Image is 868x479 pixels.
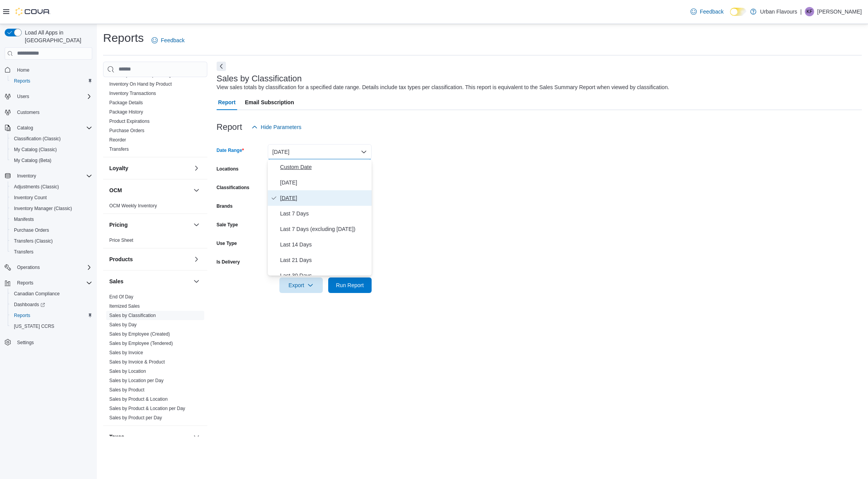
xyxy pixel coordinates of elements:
[2,336,95,348] button: Settings
[109,350,143,355] a: Sales by Invoice
[17,125,33,131] span: Catalog
[14,123,36,133] button: Catalog
[14,249,33,255] span: Transfers
[2,171,95,181] button: Inventory
[11,289,92,298] span: Canadian Compliance
[280,271,369,280] span: Last 30 Days
[109,221,190,229] button: Pricing
[109,91,156,96] a: Inventory Transactions
[109,100,143,105] a: Package Details
[280,193,369,203] span: [DATE]
[2,262,95,273] button: Operations
[11,247,36,257] a: Transfers
[192,255,201,264] button: Products
[109,72,174,78] a: Inventory On Hand by Package
[14,184,59,190] span: Adjustments (Classic)
[280,255,369,265] span: Last 21 Days
[109,277,124,285] h3: Sales
[217,62,226,71] button: Next
[109,137,126,143] a: Reorder
[805,7,814,16] div: Kris Friesen
[109,119,150,124] a: Product Expirations
[17,280,33,286] span: Reports
[14,338,37,347] a: Settings
[192,277,201,286] button: Sales
[109,378,164,383] a: Sales by Location per Day
[17,173,36,179] span: Inventory
[109,433,190,441] button: Taxes
[109,146,129,152] a: Transfers
[14,238,53,244] span: Transfers (Classic)
[109,221,127,229] h3: Pricing
[14,216,34,222] span: Manifests
[109,303,140,309] a: Itemized Sales
[109,255,133,263] h3: Products
[8,203,95,214] button: Inventory Manager (Classic)
[800,7,802,16] p: |
[109,238,133,243] a: Price Sheet
[14,291,60,297] span: Canadian Compliance
[11,322,57,331] a: [US_STATE] CCRS
[217,122,242,132] h3: Report
[218,95,236,110] span: Report
[11,156,55,165] a: My Catalog (Beta)
[217,83,669,91] div: View sales totals by classification for a specified date range. Details include tax types per cla...
[103,42,207,157] div: Inventory
[336,281,364,289] span: Run Report
[109,396,168,402] a: Sales by Product & Location
[14,195,47,201] span: Inventory Count
[109,109,143,115] a: Package History
[268,144,372,160] button: [DATE]
[280,178,369,187] span: [DATE]
[14,302,45,308] span: Dashboards
[15,8,50,16] img: Cova
[14,263,43,272] button: Operations
[14,337,92,347] span: Settings
[11,204,75,213] a: Inventory Manager (Classic)
[760,7,797,16] p: Urban Flavours
[8,214,95,225] button: Manifests
[14,171,39,181] button: Inventory
[284,277,318,293] span: Export
[14,227,49,233] span: Purchase Orders
[5,61,92,368] nav: Complex example
[217,203,232,209] label: Brands
[11,204,92,213] span: Inventory Manager (Classic)
[11,76,92,86] span: Reports
[109,341,173,346] a: Sales by Employee (Tendered)
[109,415,162,420] a: Sales by Product per Day
[17,109,40,115] span: Customers
[8,321,95,332] button: [US_STATE] CCRS
[2,122,95,133] button: Catalog
[8,310,95,321] button: Reports
[14,205,72,212] span: Inventory Manager (Classic)
[11,193,50,202] a: Inventory Count
[192,432,201,441] button: Taxes
[14,65,92,75] span: Home
[8,133,95,144] button: Classification (Classic)
[8,246,95,257] button: Transfers
[14,65,33,75] a: Home
[103,292,207,426] div: Sales
[328,277,372,293] button: Run Report
[217,147,244,153] label: Date Range
[2,64,95,76] button: Home
[11,311,33,320] a: Reports
[11,322,92,331] span: Washington CCRS
[14,312,30,319] span: Reports
[17,339,34,346] span: Settings
[14,107,92,117] span: Customers
[192,186,201,195] button: OCM
[109,406,185,411] a: Sales by Product & Location per Day
[11,236,56,246] a: Transfers (Classic)
[217,74,302,83] h3: Sales by Classification
[280,209,369,218] span: Last 7 Days
[109,369,146,374] a: Sales by Location
[192,164,201,173] button: Loyalty
[161,36,184,44] span: Feedback
[109,387,145,393] a: Sales by Product
[109,186,122,194] h3: OCM
[217,222,238,228] label: Sale Type
[109,255,190,263] button: Products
